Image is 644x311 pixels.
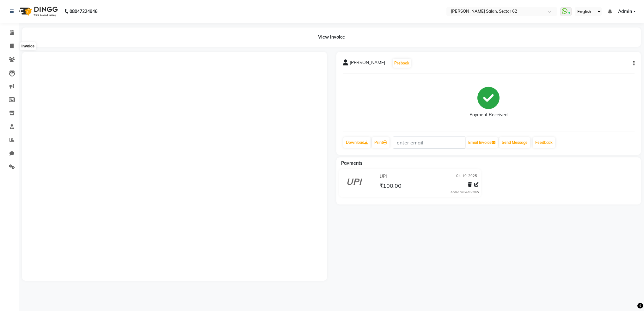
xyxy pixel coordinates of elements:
button: Send Message [499,137,530,148]
span: [PERSON_NAME] [350,59,385,68]
b: 08047224946 [70,3,97,20]
span: UPI [380,173,387,180]
button: Prebook [393,59,411,68]
span: Admin [618,8,632,15]
input: enter email [393,137,465,149]
img: logo [16,3,59,20]
div: View Invoice [22,27,641,47]
div: Payment Received [469,112,507,118]
span: 04-10-2025 [456,173,477,180]
button: Email Invoice [466,137,498,148]
span: ₹100.00 [379,182,402,191]
span: Payments [341,160,362,166]
div: Invoice [20,42,36,50]
a: Download [343,137,371,148]
a: Feedback [533,137,555,148]
a: Print [372,137,389,148]
div: Added on 04-10-2025 [451,190,479,194]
